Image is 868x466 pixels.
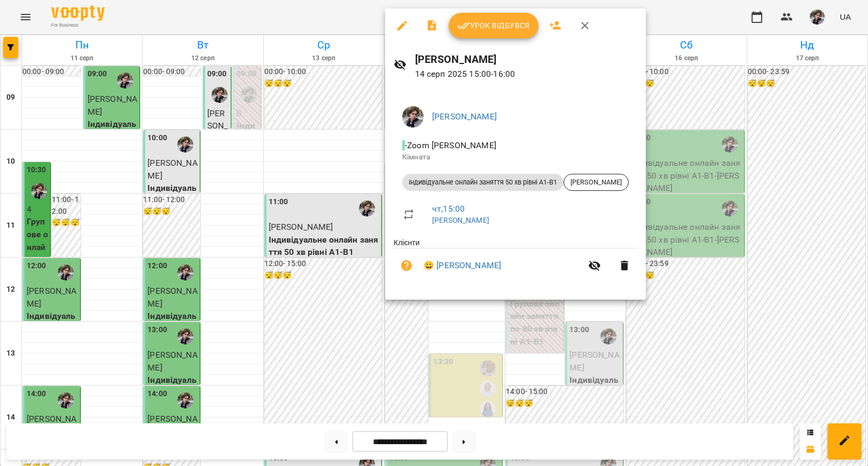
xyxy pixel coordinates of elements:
h6: [PERSON_NAME] [415,51,637,68]
div: [PERSON_NAME] [564,174,629,191]
span: Індивідуальне онлайн заняття 50 хв рівні А1-В1 [402,178,564,187]
a: [PERSON_NAME] [432,111,497,122]
a: [PERSON_NAME] [432,216,489,224]
img: 3324ceff06b5eb3c0dd68960b867f42f.jpeg [402,106,424,127]
button: Урок відбувся [449,13,538,38]
span: Урок відбувся [457,19,530,32]
span: [PERSON_NAME] [564,178,628,187]
a: чт , 15:00 [432,204,465,214]
ul: Клієнти [394,237,637,287]
p: Кімната [402,152,629,163]
span: - Zoom [PERSON_NAME] [402,140,498,150]
a: 😀 [PERSON_NAME] [424,259,501,272]
button: Візит ще не сплачено. Додати оплату? [394,253,419,278]
p: 14 серп 2025 15:00 - 16:00 [415,68,637,81]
